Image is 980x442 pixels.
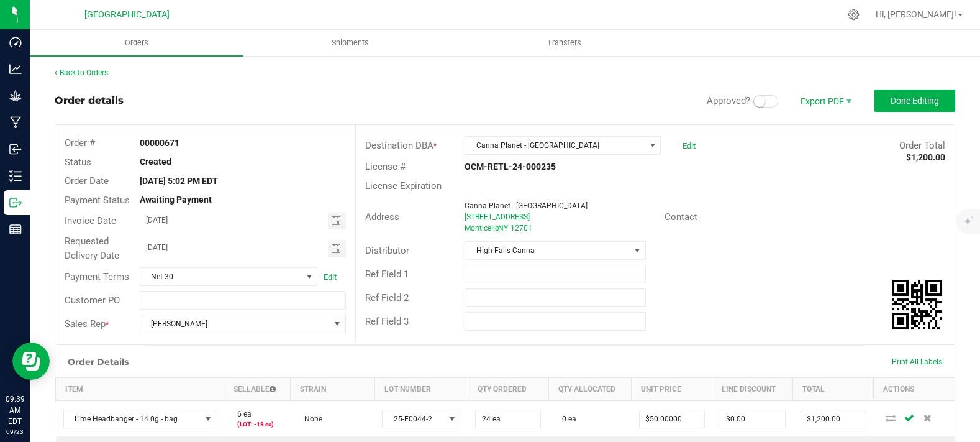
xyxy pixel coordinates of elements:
[683,141,696,150] a: Edit
[140,176,218,186] strong: [DATE] 5:02 PM EDT
[365,245,409,256] span: Distributor
[712,378,793,401] th: Line Discount
[707,95,750,106] span: Approved?
[801,410,866,428] input: 0
[468,378,548,401] th: Qty Ordered
[548,378,631,401] th: Qty Allocated
[328,212,346,229] span: Toggle calendar
[140,138,179,148] strong: 00000671
[9,90,22,102] inline-svg: Grow
[55,93,124,108] div: Order details
[55,68,108,77] a: Back to Orders
[324,272,337,282] a: Edit
[465,201,588,210] span: Canna Planet - [GEOGRAPHIC_DATA]
[892,357,942,366] span: Print All Labels
[9,170,22,182] inline-svg: Inventory
[365,180,442,191] span: License Expiration
[6,394,24,427] p: 09:39 AM EDT
[315,37,386,48] span: Shipments
[328,240,346,257] span: Toggle calendar
[140,268,302,285] span: Net 30
[9,36,22,48] inline-svg: Dashboard
[900,414,919,421] span: Save Order Detail
[243,30,457,56] a: Shipments
[874,90,955,112] button: Done Editing
[846,9,861,21] div: Manage settings
[720,410,785,428] input: 0
[365,269,409,280] span: Ref Field 1
[56,378,224,401] th: Item
[65,137,95,149] span: Order #
[383,410,444,428] span: 25-F0044-2
[65,195,130,206] span: Payment Status
[65,215,116,226] span: Invoice Date
[906,152,945,162] strong: $1,200.00
[9,143,22,155] inline-svg: Inbound
[365,211,399,223] span: Address
[140,157,171,167] strong: Created
[63,410,217,428] span: NO DATA FOUND
[497,224,498,233] span: ,
[465,162,556,172] strong: OCM-RETL-24-000235
[65,318,106,329] span: Sales Rep
[787,90,862,112] li: Export PDF
[9,63,22,75] inline-svg: Analytics
[365,292,409,303] span: Ref Field 2
[365,140,433,151] span: Destination DBA
[65,295,120,306] span: Customer PO
[12,343,50,380] iframe: Resource center
[556,415,576,423] span: 0 ea
[465,137,645,154] span: Canna Planet - [GEOGRAPHIC_DATA]
[68,357,129,367] h1: Order Details
[892,280,942,329] qrcode: 00000671
[365,161,406,172] span: License #
[224,378,290,401] th: Sellable
[65,175,109,186] span: Order Date
[30,30,243,56] a: Orders
[65,271,129,282] span: Payment Terms
[476,410,540,428] input: 0
[6,427,24,436] p: 09/23
[140,315,330,333] span: [PERSON_NAME]
[899,140,945,151] span: Order Total
[465,224,499,233] span: Monticello
[458,30,671,56] a: Transfers
[891,96,939,106] span: Done Editing
[465,213,530,221] span: [STREET_ADDRESS]
[291,378,374,401] th: Strain
[510,224,532,233] span: 12701
[9,223,22,236] inline-svg: Reports
[530,37,598,48] span: Transfers
[374,378,468,401] th: Lot Number
[498,224,508,233] span: NY
[465,242,629,259] span: High Falls Canna
[231,420,283,429] p: (LOT: -18 ea)
[231,410,252,418] span: 6 ea
[892,280,942,329] img: Scan me!
[65,157,91,168] span: Status
[919,414,937,421] span: Delete Order Detail
[65,236,119,261] span: Requested Delivery Date
[9,196,22,209] inline-svg: Outbound
[876,9,956,19] span: Hi, [PERSON_NAME]!
[84,9,170,20] span: [GEOGRAPHIC_DATA]
[9,116,22,129] inline-svg: Manufacturing
[108,37,165,48] span: Orders
[365,316,409,327] span: Ref Field 3
[140,195,212,205] strong: Awaiting Payment
[874,378,955,401] th: Actions
[793,378,874,401] th: Total
[64,410,201,428] span: Lime Headbanger - 14.0g - bag
[298,415,322,423] span: None
[640,410,704,428] input: 0
[665,211,697,223] span: Contact
[632,378,712,401] th: Unit Price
